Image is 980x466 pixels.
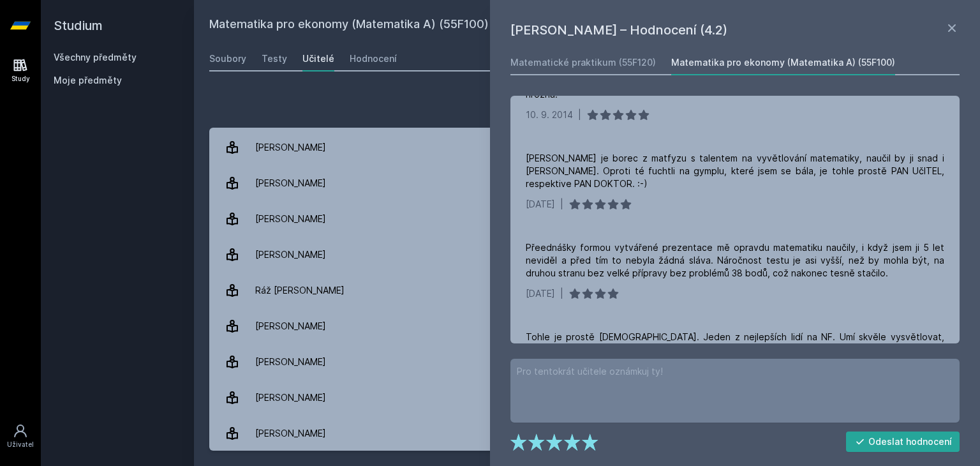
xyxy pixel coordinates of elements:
[209,15,822,36] h2: Matematika pro ekonomy (Matematika A) (55F100)
[526,241,944,280] div: Přeednášky formou vytvářené prezentace mě opravdu matematiku naučily, i když jsem ji 5 let nevidě...
[209,273,965,308] a: Ráž [PERSON_NAME] 2 hodnocení 3.0
[54,52,137,63] a: Všechny předměty
[255,242,326,267] div: [PERSON_NAME]
[209,380,965,416] a: [PERSON_NAME] 3 hodnocení 3.3
[209,46,246,71] a: Soubory
[526,152,944,190] div: [PERSON_NAME] je borec z matfyzu s talentem na vyvětlování matematiky, naučil by ji snad i [PERSO...
[262,46,287,71] a: Testy
[255,421,326,446] div: [PERSON_NAME]
[209,201,965,237] a: [PERSON_NAME] 8 hodnocení 4.9
[560,198,563,211] div: |
[209,237,965,273] a: [PERSON_NAME] 7 hodnocení 5.0
[209,308,965,344] a: [PERSON_NAME] 3 hodnocení 1.7
[3,51,38,90] a: Study
[560,287,563,300] div: |
[262,52,287,65] div: Testy
[526,331,944,369] div: Tohle je prostě [DEMOGRAPHIC_DATA]. Jeden z nejlepších lidí na NF. Umí skvěle vysvětlovat, zápisk...
[350,52,397,65] div: Hodnocení
[209,344,965,380] a: [PERSON_NAME] 7 hodnocení 4.9
[526,109,573,121] div: 10. 9. 2014
[846,432,960,452] button: Odeslat hodnocení
[255,278,345,303] div: Ráž [PERSON_NAME]
[11,74,30,84] div: Study
[54,74,122,87] span: Moje předměty
[255,313,326,339] div: [PERSON_NAME]
[302,46,334,71] a: Učitelé
[255,349,326,375] div: [PERSON_NAME]
[255,135,326,160] div: [PERSON_NAME]
[3,417,38,456] a: Uživatel
[526,198,555,211] div: [DATE]
[578,109,581,121] div: |
[526,287,555,300] div: [DATE]
[255,385,326,410] div: [PERSON_NAME]
[350,46,397,71] a: Hodnocení
[255,206,326,232] div: [PERSON_NAME]
[209,416,965,451] a: [PERSON_NAME] 3 hodnocení 5.0
[255,170,326,196] div: [PERSON_NAME]
[302,52,334,65] div: Učitelé
[209,130,965,165] a: [PERSON_NAME] 1 hodnocení 4.0
[209,52,246,65] div: Soubory
[7,440,34,449] div: Uživatel
[209,165,965,201] a: [PERSON_NAME] 35 hodnocení 4.2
